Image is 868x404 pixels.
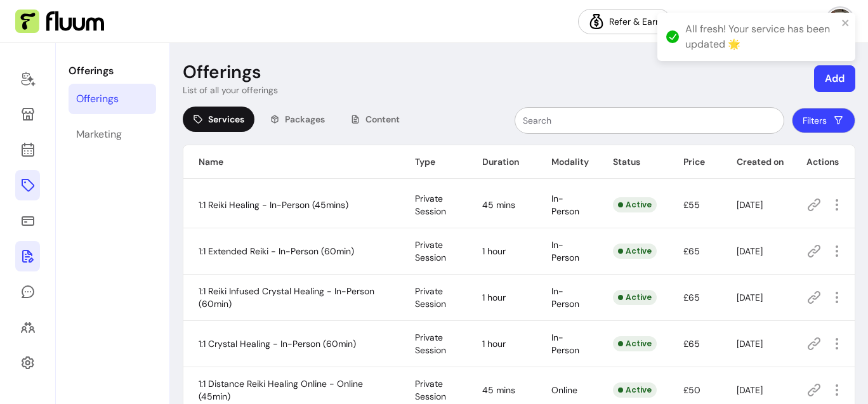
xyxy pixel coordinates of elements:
[285,113,325,126] span: Packages
[523,114,776,127] input: Search
[578,9,671,34] a: Refer & Earn
[15,170,40,200] a: Offerings
[613,336,657,351] div: Active
[683,245,700,257] span: £65
[681,9,853,34] button: avatar[PERSON_NAME] [PERSON_NAME]
[400,145,467,179] th: Type
[668,145,721,179] th: Price
[737,245,763,257] span: [DATE]
[721,145,791,179] th: Created on
[791,145,855,179] th: Actions
[613,382,657,398] div: Active
[15,134,40,165] a: Calendar
[208,113,244,126] span: Services
[683,384,700,396] span: £50
[15,10,104,34] img: Fluum Logo
[199,285,374,310] span: 1:1 Reiki Infused Crystal Healing - In-Person (60min)
[551,332,579,356] span: In-Person
[482,338,506,349] span: 1 hour
[69,63,156,79] p: Offerings
[199,245,354,257] span: 1:1 Extended Reiki - In-Person (60min)
[415,239,446,263] span: Private Session
[482,384,515,396] span: 45 mins
[536,145,598,179] th: Modality
[15,277,40,307] a: My Messages
[827,9,853,34] img: avatar
[415,285,446,310] span: Private Session
[467,145,536,179] th: Duration
[551,285,579,310] span: In-Person
[15,241,40,271] a: Forms
[183,145,400,179] th: Name
[737,292,763,303] span: [DATE]
[199,199,348,211] span: 1:1 Reiki Healing - In-Person (45mins)
[482,245,506,257] span: 1 hour
[814,65,855,92] button: Add
[15,205,40,236] a: Sales
[683,292,700,303] span: £65
[737,384,763,396] span: [DATE]
[551,239,579,263] span: In-Person
[551,193,579,217] span: In-Person
[737,338,763,349] span: [DATE]
[737,199,763,211] span: [DATE]
[15,348,40,378] a: Settings
[613,197,657,212] div: Active
[613,290,657,305] div: Active
[685,22,838,52] div: All fresh! Your service has been updated 🌟
[76,91,119,107] div: Offerings
[415,378,446,402] span: Private Session
[841,18,850,28] button: close
[15,312,40,342] a: Clients
[613,244,657,259] div: Active
[792,108,855,133] button: Filters
[15,63,40,94] a: Home
[683,199,700,211] span: £55
[69,84,156,114] a: Offerings
[482,292,506,303] span: 1 hour
[183,84,278,96] p: List of all your offerings
[199,338,356,349] span: 1:1 Crystal Healing - In-Person (60min)
[15,99,40,129] a: Storefront
[415,193,446,217] span: Private Session
[69,119,156,150] a: Marketing
[683,338,700,349] span: £65
[76,127,122,142] div: Marketing
[598,145,668,179] th: Status
[415,332,446,356] span: Private Session
[183,61,261,84] p: Offerings
[551,384,577,396] span: Online
[199,378,363,402] span: 1:1 Distance Reiki Healing Online - Online (45min)
[365,113,400,126] span: Content
[482,199,515,211] span: 45 mins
